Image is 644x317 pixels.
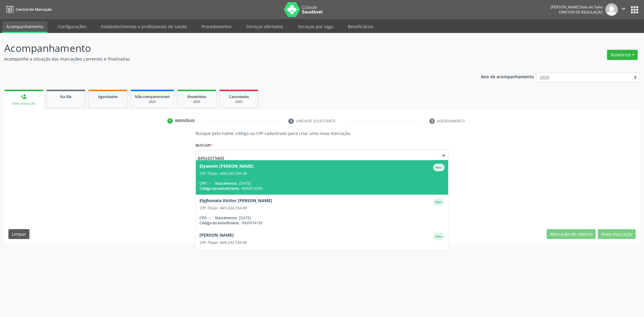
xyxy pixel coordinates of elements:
small: Ativo [436,166,442,169]
span: Na fila [60,94,71,99]
p: Busque pelo nome, código ou CPF cadastrado para criar uma nova marcação. [196,130,448,136]
label: Buscar [196,141,212,150]
button: Nova marcação [598,229,636,239]
p: Ano de acompanhamento [481,73,534,80]
a: Acompanhamento [2,21,47,33]
span: [DATE] [239,215,251,220]
p: Acompanhe a situação das marcações correntes e finalizadas [4,56,449,62]
span: Não compareceram [135,94,170,99]
div: Elyjhonata Victtor [PERSON_NAME] [199,198,272,206]
a: Serviços por vaga [294,21,337,32]
div: Elyasmin [PERSON_NAME] [199,164,254,171]
div: CPF Titular: 849.243.734-00 [199,206,445,211]
div: [PERSON_NAME] [199,233,234,240]
div: 2025 [182,100,212,104]
span: Agendados [98,94,118,99]
button:  [618,3,629,16]
span: Cancelados [229,94,249,99]
button: Marcação de retorno [547,229,596,239]
span: [DATE] [239,181,251,186]
span: Código do beneficiário: [199,186,239,191]
span: 9000914590 [241,186,263,191]
div: -- [199,181,445,186]
div: 2025 [135,100,170,104]
div: CPF Titular: 849.243.734-00 [199,240,445,245]
div: Indivíduo [175,118,195,124]
button: Relatórios [607,50,638,60]
a: Estabelecimentos e profissionais de saúde [97,21,191,32]
span: CPF: [199,215,207,220]
div: [PERSON_NAME] Baia de Sales [551,4,603,10]
div: 2025 [224,100,254,104]
button: apps [629,4,640,15]
span: Resolvidos [187,94,206,99]
span: Código do beneficiário: [199,220,239,226]
p: Acompanhamento [4,41,449,56]
a: Configurações [54,21,91,32]
span: Nascimento: [215,215,237,220]
img: img [605,3,618,16]
small: Ativo [436,235,442,238]
a: Serviços ofertados [242,21,287,32]
div: CPF Titular: 849.243.734-00 [199,171,445,176]
button: Limpar [8,229,29,239]
span: Central de Marcação [16,7,52,12]
div: -- [199,215,445,220]
span: CPF: [199,181,207,186]
div: 1 [167,118,173,124]
div: person_add [20,93,27,100]
i:  [620,5,627,12]
input: Busque por nome, código ou CPF [198,152,436,164]
span: 9000974139 [241,220,263,226]
a: Beneficiários [344,21,378,32]
a: Procedimentos [197,21,236,32]
small: Ativo [436,200,442,204]
span: Diretor de regulação [559,10,603,15]
span: Nascimento: [215,181,237,186]
div: Nova marcação [8,101,39,106]
a: Central de Marcação [4,4,52,14]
